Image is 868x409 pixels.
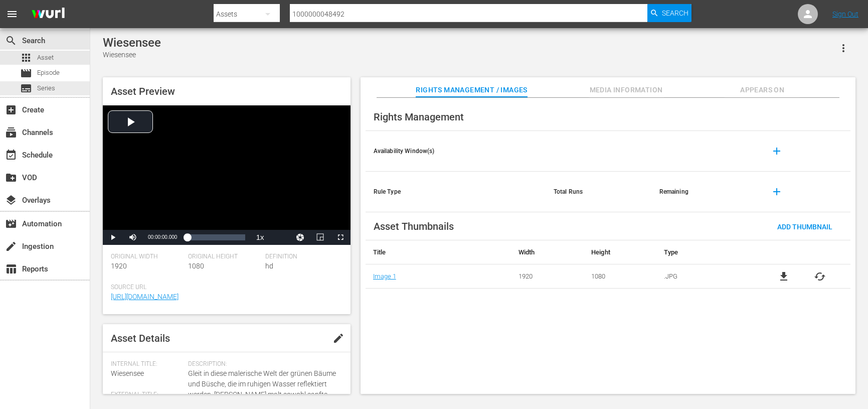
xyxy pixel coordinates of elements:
span: Media Information [589,84,664,96]
span: Add Thumbnail [769,223,840,231]
span: Asset Thumbnails [374,220,454,232]
div: Video Player [103,105,351,245]
button: Search [647,4,691,22]
span: add [771,186,783,198]
th: Availability Window(s) [366,131,546,172]
th: Type [656,240,753,264]
button: Play [103,230,123,245]
span: hd [265,262,273,270]
button: cached [814,270,826,283]
button: Add Thumbnail [769,217,840,235]
span: Asset Details [111,332,170,344]
span: Automation [5,218,17,230]
span: Search [662,4,688,22]
span: Rights Management / Images [416,84,527,96]
th: Rule Type [366,172,546,212]
span: External Title: [111,391,183,399]
span: 1080 [188,262,204,270]
button: edit [326,326,351,350]
th: Remaining [651,172,757,212]
span: Asset [20,52,32,64]
span: Schedule [5,149,17,161]
span: Asset Preview [111,85,175,97]
td: 1080 [584,264,656,289]
button: Jump To Time [290,230,310,245]
span: Rights Management [374,111,464,123]
span: Episode [37,68,60,78]
a: Sign Out [832,10,858,18]
td: 1920 [511,264,584,289]
a: file_download [778,270,790,283]
th: Total Runs [546,172,651,212]
span: Source Url [111,284,337,292]
span: Wiesensee [111,369,144,377]
a: [URL][DOMAIN_NAME] [111,293,179,301]
td: .JPG [656,264,753,289]
span: Ingestion [5,240,17,252]
span: Reports [5,263,17,275]
span: Original Height [188,253,260,261]
button: Fullscreen [330,230,351,245]
span: Description: [188,360,337,368]
span: Asset [37,53,54,63]
span: add [771,145,783,157]
span: Search [5,35,17,47]
th: Width [511,240,584,264]
span: Create [5,104,17,116]
span: Original Width [111,253,183,261]
button: Picture-in-Picture [310,230,330,245]
span: 1920 [111,262,127,270]
span: edit [332,332,344,344]
img: ans4CAIJ8jUAAAAAAAAAAAAAAAAAAAAAAAAgQb4GAAAAAAAAAAAAAAAAAAAAAAAAJMjXAAAAAAAAAAAAAAAAAAAAAAAAgAT5G... [24,3,72,26]
span: Overlays [5,194,17,206]
span: Channels [5,126,17,139]
span: Series [37,83,55,93]
a: Image 1 [373,272,396,280]
button: Playback Rate [250,230,270,245]
th: Title [366,240,511,264]
div: Progress Bar [187,234,245,240]
span: VOD [5,172,17,184]
span: Appears On [725,84,800,96]
div: Wiesensee [103,50,161,60]
span: subtitles [20,82,32,94]
span: menu [6,8,18,20]
button: Mute [123,230,143,245]
span: Internal Title: [111,360,183,368]
th: Height [584,240,656,264]
button: add [765,139,789,163]
button: add [765,180,789,204]
span: Definition [265,253,337,261]
div: Wiesensee [103,36,161,50]
span: Episode [20,67,32,79]
span: 00:00:00.000 [148,234,177,240]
